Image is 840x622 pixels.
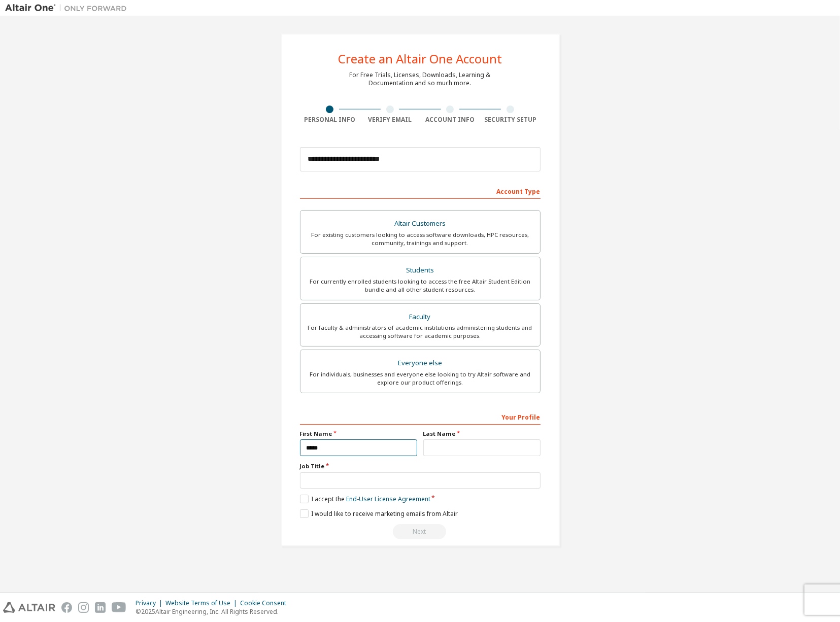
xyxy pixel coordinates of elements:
[300,462,541,470] label: Job Title
[300,524,541,539] div: Read and acccept EULA to continue
[307,263,534,278] div: Students
[480,116,541,124] div: Security Setup
[346,495,430,503] a: End-User License Agreement
[307,324,534,340] div: For faculty & administrators of academic institutions administering students and accessing softwa...
[300,116,360,124] div: Personal Info
[307,217,534,231] div: Altair Customers
[300,408,541,425] div: Your Profile
[423,430,541,438] label: Last Name
[95,602,106,613] img: linkedin.svg
[78,602,89,613] img: instagram.svg
[136,599,165,607] div: Privacy
[112,602,126,613] img: youtube.svg
[300,509,458,518] label: I would like to receive marketing emails from Altair
[338,53,502,65] div: Create an Altair One Account
[300,183,541,199] div: Account Type
[307,278,534,294] div: For currently enrolled students looking to access the free Altair Student Edition bundle and all ...
[3,602,55,613] img: altair_logo.svg
[136,607,292,616] p: © 2025 Altair Engineering, Inc. All Rights Reserved.
[360,116,420,124] div: Verify Email
[307,356,534,370] div: Everyone else
[5,3,132,13] img: Altair One
[61,602,72,613] img: facebook.svg
[420,116,481,124] div: Account Info
[240,599,292,607] div: Cookie Consent
[165,599,240,607] div: Website Terms of Use
[307,370,534,387] div: For individuals, businesses and everyone else looking to try Altair software and explore our prod...
[307,231,534,247] div: For existing customers looking to access software downloads, HPC resources, community, trainings ...
[350,71,491,87] div: For Free Trials, Licenses, Downloads, Learning & Documentation and so much more.
[300,495,430,503] label: I accept the
[300,430,417,438] label: First Name
[307,310,534,324] div: Faculty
